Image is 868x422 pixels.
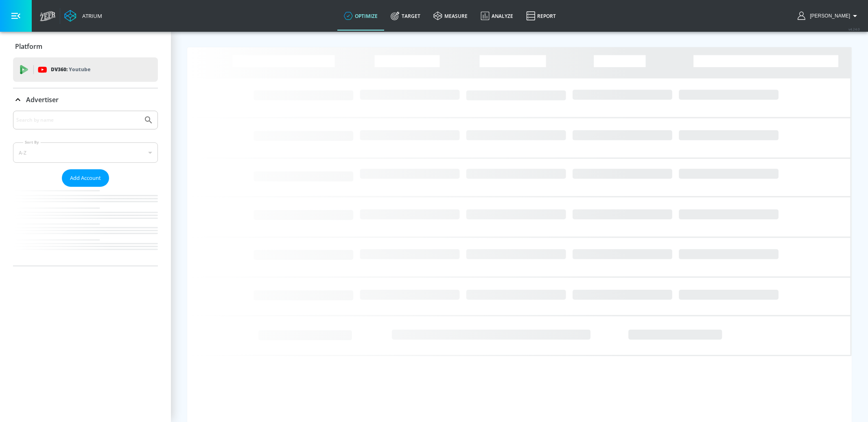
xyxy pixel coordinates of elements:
[13,142,158,163] div: A-Z
[798,11,860,21] button: [PERSON_NAME]
[427,1,474,31] a: measure
[16,115,140,125] input: Search by name
[848,27,860,31] span: v 4.24.0
[13,57,158,82] div: DV360: Youtube
[384,1,427,31] a: Target
[62,169,109,187] button: Add Account
[69,65,90,74] p: Youtube
[13,111,158,266] div: Advertiser
[807,13,850,19] span: login as: casey.cohen@zefr.com
[520,1,562,31] a: Report
[337,1,384,31] a: optimize
[474,1,520,31] a: Analyze
[15,42,42,51] p: Platform
[23,140,41,145] label: Sort By
[13,35,158,58] div: Platform
[64,10,102,22] a: Atrium
[26,95,59,104] p: Advertiser
[79,12,102,20] div: Atrium
[13,88,158,111] div: Advertiser
[51,65,90,74] p: DV360:
[70,173,101,183] span: Add Account
[13,187,158,266] nav: list of Advertiser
